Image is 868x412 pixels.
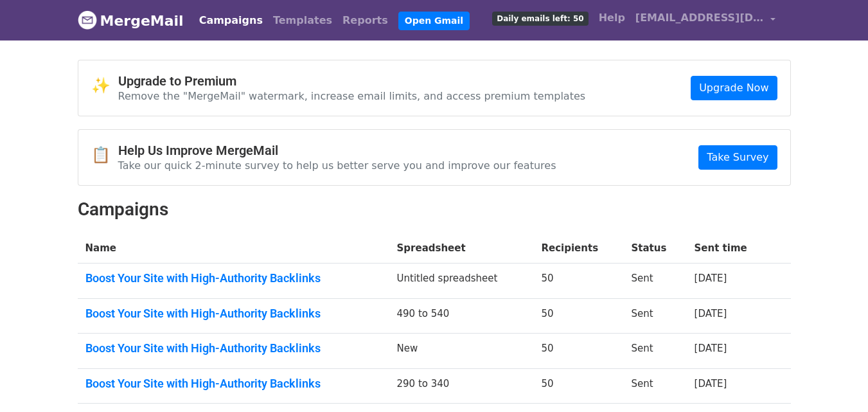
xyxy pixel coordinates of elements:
[623,264,686,299] td: Sent
[85,341,382,355] a: Boost Your Site with High-Authority Backlinks
[389,368,534,404] td: 290 to 340
[85,271,382,285] a: Boost Your Site with High-Authority Backlinks
[623,233,686,264] th: Status
[389,334,534,369] td: New
[78,7,184,34] a: MergeMail
[389,298,534,334] td: 490 to 540
[687,233,772,264] th: Sent time
[78,10,97,30] img: MergeMail logo
[691,76,777,100] a: Upgrade Now
[698,145,777,170] a: Take Survey
[487,5,593,31] a: Daily emails left: 50
[533,334,623,369] td: 50
[398,12,470,30] a: Open Gmail
[533,368,623,404] td: 50
[118,159,556,172] p: Take our quick 2-minute survey to help us better serve you and improve our features
[695,308,727,319] a: [DATE]
[389,233,534,264] th: Spreadsheet
[118,143,556,158] h4: Help Us Improve MergeMail
[630,5,781,35] a: [EMAIL_ADDRESS][DOMAIN_NAME]
[623,368,686,404] td: Sent
[695,273,727,284] a: [DATE]
[78,233,389,264] th: Name
[337,8,393,33] a: Reports
[85,377,382,391] a: Boost Your Site with High-Authority Backlinks
[194,8,268,33] a: Campaigns
[118,73,586,89] h4: Upgrade to Premium
[594,5,630,31] a: Help
[695,378,727,390] a: [DATE]
[533,264,623,299] td: 50
[268,8,337,33] a: Templates
[635,10,764,26] span: [EMAIL_ADDRESS][DOMAIN_NAME]
[118,89,586,103] p: Remove the "MergeMail" watermark, increase email limits, and access premium templates
[389,264,534,299] td: Untitled spreadsheet
[91,146,118,165] span: 📋
[623,298,686,334] td: Sent
[85,307,382,321] a: Boost Your Site with High-Authority Backlinks
[533,233,623,264] th: Recipients
[91,76,118,95] span: ✨
[492,12,588,26] span: Daily emails left: 50
[695,343,727,354] a: [DATE]
[78,199,791,220] h2: Campaigns
[533,298,623,334] td: 50
[623,334,686,369] td: Sent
